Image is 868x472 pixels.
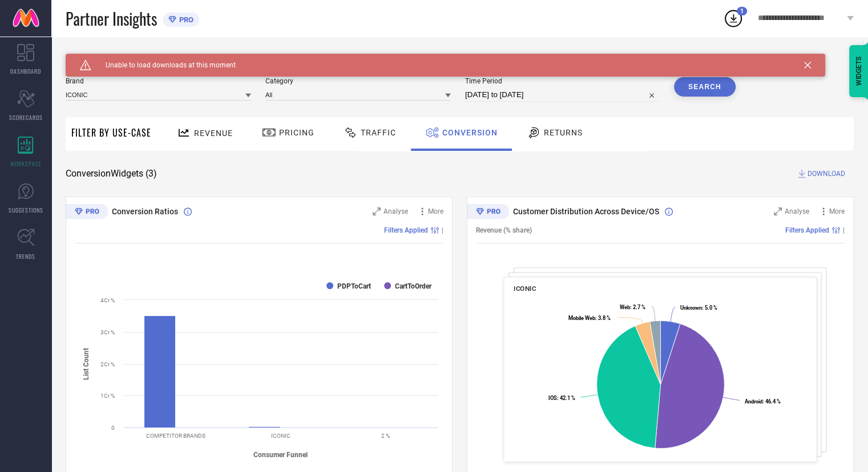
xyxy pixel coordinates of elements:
tspan: Android [745,398,762,405]
span: Revenue (% share) [476,226,532,234]
text: 1Cr % [100,393,115,399]
tspan: Web [620,304,630,310]
span: Conversion Widgets ( 3 ) [66,168,157,179]
text: : 3.8 % [568,315,611,321]
button: Search [674,77,736,97]
span: ICONIC [514,285,536,293]
svg: Zoom [373,207,381,215]
span: TRENDS [16,252,35,261]
input: Select time period [465,88,660,102]
tspan: Unknown [680,305,702,311]
span: Pricing [279,128,314,137]
text: 0 [111,425,115,431]
tspan: List Count [82,347,90,379]
text: 2Cr % [100,361,115,367]
span: Unable to load downloads at this moment [91,61,236,69]
span: Customer Distribution Across Device/OS [513,207,659,216]
span: Filter By Use-Case [71,126,151,139]
span: Analyse [785,207,809,215]
text: CartToOrder [395,282,432,290]
span: Time Period [465,77,660,85]
span: PRO [176,15,193,24]
span: More [829,207,845,215]
text: COMPETITOR BRANDS [146,433,205,439]
tspan: Consumer Funnel [253,451,308,459]
div: Premium [467,204,509,221]
span: Filters Applied [384,226,428,234]
span: Conversion [442,128,498,137]
span: Traffic [361,128,396,137]
tspan: Mobile Web [568,315,595,321]
text: : 42.1 % [548,395,575,401]
span: Partner Insights [66,7,157,30]
span: Category [265,77,451,85]
text: : 46.4 % [745,398,781,405]
span: SUGGESTIONS [9,206,43,214]
span: Filters Applied [785,226,829,234]
text: ICONIC [271,433,290,439]
span: Brand [66,77,251,85]
span: Conversion Ratios [112,207,178,216]
span: SCORECARDS [9,113,43,122]
text: 4Cr % [100,297,115,303]
span: DOWNLOAD [808,168,845,179]
text: : 5.0 % [680,305,717,311]
span: Returns [544,128,583,137]
span: SYSTEM WORKSPACE [66,54,145,63]
text: PDPToCart [337,282,371,290]
span: More [428,207,443,215]
span: Analyse [383,207,408,215]
span: WORKSPACE [10,159,42,168]
tspan: IOS [548,395,557,401]
text: : 2.7 % [620,304,645,310]
span: Revenue [194,129,233,138]
svg: Zoom [774,207,782,215]
span: | [843,226,845,234]
text: 3Cr % [100,329,115,335]
span: DASHBOARD [10,67,41,75]
div: Premium [66,204,108,221]
span: 1 [740,7,744,15]
div: Open download list [723,8,744,29]
text: 2 % [381,433,390,439]
span: | [442,226,443,234]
